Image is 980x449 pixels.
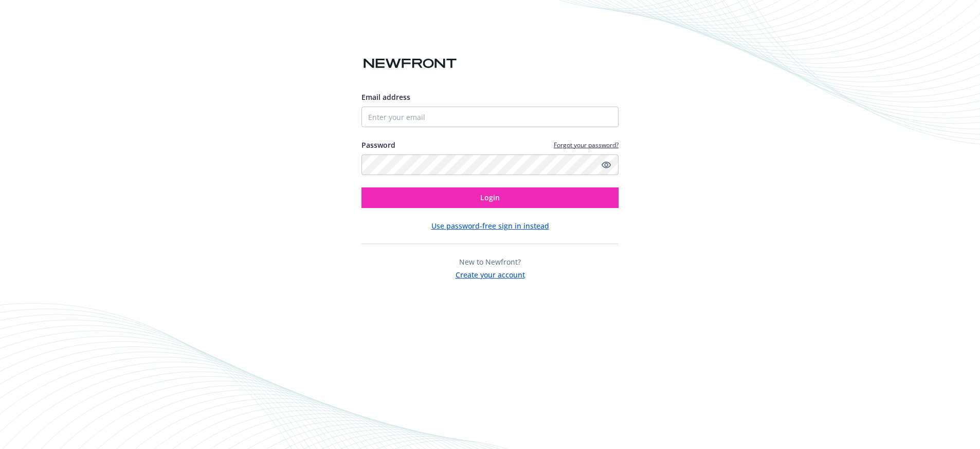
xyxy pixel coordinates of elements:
a: Forgot your password? [554,141,619,149]
a: Show password [600,159,612,171]
span: Email address [361,92,410,102]
input: Enter your password [361,154,619,175]
span: New to Newfront? [459,257,521,267]
button: Login [361,187,619,208]
span: Login [480,193,500,202]
label: Password [361,140,395,150]
button: Use password-free sign in instead [431,220,549,231]
img: Newfront logo [361,55,459,73]
button: Create your account [456,267,525,280]
input: Enter your email [361,107,619,127]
